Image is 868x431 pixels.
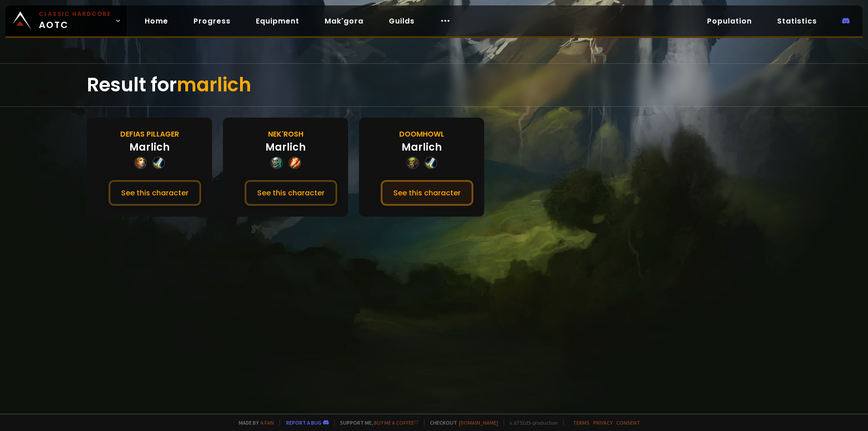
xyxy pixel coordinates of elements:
a: Progress [186,12,238,30]
a: [DOMAIN_NAME] [459,419,498,426]
div: Result for [87,64,781,106]
small: Classic Hardcore [39,10,111,18]
span: Made by [233,419,274,426]
a: Buy me a coffee [374,419,419,426]
a: Home [137,12,175,30]
div: Marlich [401,140,442,155]
span: v. d752d5 - production [504,419,558,426]
a: Statistics [770,12,824,30]
a: Report a bug [286,419,321,426]
button: See this character [245,180,337,206]
a: a fan [260,419,274,426]
a: Terms [573,419,590,426]
button: See this character [108,180,201,206]
div: Marlich [129,140,170,155]
a: Equipment [249,12,307,30]
span: marlich [177,71,251,98]
a: Mak'gora [317,12,371,30]
span: Checkout [424,419,498,426]
a: Classic HardcoreAOTC [5,5,127,36]
a: Guilds [382,12,422,30]
button: See this character [381,180,473,206]
div: Marlich [265,140,306,155]
div: Nek'Rosh [268,128,303,140]
a: Population [700,12,759,30]
div: Defias Pillager [120,128,179,140]
a: Consent [616,419,640,426]
div: Doomhowl [399,128,444,140]
span: Support me, [334,419,419,426]
a: Privacy [593,419,613,426]
span: AOTC [39,10,111,32]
